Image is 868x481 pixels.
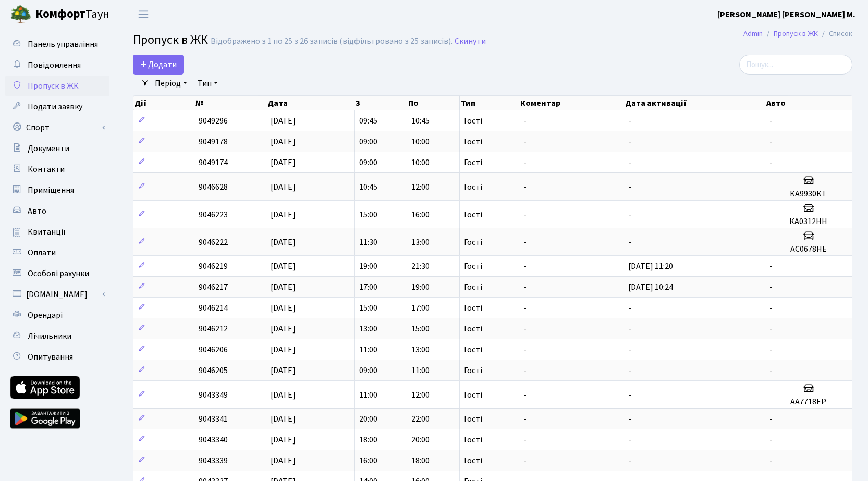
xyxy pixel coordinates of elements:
th: Тип [460,96,519,110]
a: Пропуск в ЖК [774,28,818,39]
span: 12:00 [411,389,430,401]
span: Квитанції [28,226,66,238]
a: Документи [5,138,109,159]
span: - [523,302,527,314]
span: - [769,323,773,335]
span: Гості [464,158,482,167]
span: 20:00 [411,434,430,446]
span: Пропуск в ЖК [133,31,208,49]
span: Гості [464,262,482,270]
a: Приміщення [5,180,109,201]
span: Гості [464,211,482,219]
span: - [523,157,527,168]
span: 13:00 [359,323,377,335]
span: - [769,413,773,425]
a: [PERSON_NAME] [PERSON_NAME] М. [717,8,855,21]
a: Спорт [5,117,109,138]
span: 22:00 [411,413,430,425]
span: 15:00 [359,302,377,314]
span: Оплати [28,247,56,258]
a: Повідомлення [5,55,109,76]
span: - [523,455,527,466]
span: - [523,261,527,272]
span: - [523,181,527,193]
span: - [628,237,631,248]
span: 19:00 [359,261,377,272]
span: [DATE] [271,434,296,446]
span: Пропуск в ЖК [28,80,79,92]
b: Комфорт [35,6,85,22]
span: - [628,413,631,425]
span: 09:00 [359,157,377,168]
a: Додати [133,55,184,75]
a: Тип [193,75,222,92]
span: Подати заявку [28,101,82,113]
th: Дата активації [624,96,765,110]
span: - [523,115,527,127]
span: 10:00 [411,136,430,147]
span: [DATE] [271,302,296,314]
span: 16:00 [359,455,377,466]
span: 17:00 [411,302,430,314]
a: Опитування [5,347,109,367]
span: - [769,365,773,376]
th: З [354,96,407,110]
span: 09:00 [359,136,377,147]
span: 9043340 [199,434,228,446]
span: - [628,323,631,335]
span: 9049174 [199,157,228,168]
h5: AC0678HE [769,244,848,254]
input: Пошук... [739,55,852,75]
span: 13:00 [411,344,430,355]
button: Переключити навігацію [130,6,156,23]
a: Пропуск в ЖК [5,76,109,96]
span: - [628,365,631,376]
span: Гості [464,415,482,423]
span: Документи [28,143,69,154]
a: Лічильники [5,326,109,347]
span: 9046212 [199,323,228,335]
span: 11:30 [359,237,377,248]
span: 9046219 [199,261,228,272]
span: - [769,157,773,168]
span: Гості [464,183,482,191]
th: № [194,96,267,110]
span: 9049178 [199,136,228,147]
th: По [407,96,460,110]
span: [DATE] 11:20 [628,261,673,272]
span: 10:45 [411,115,430,127]
span: 9046214 [199,302,228,314]
span: Повідомлення [28,59,81,71]
span: 9046223 [199,209,228,220]
th: Дата [266,96,354,110]
a: Авто [5,201,109,221]
span: 9043341 [199,413,228,425]
h5: АА7718ЕР [769,397,848,407]
a: Панель управління [5,34,109,55]
div: Відображено з 1 по 25 з 26 записів (відфільтровано з 25 записів). [211,36,453,46]
nav: breadcrumb [728,23,868,45]
span: Гості [464,391,482,399]
span: 12:00 [411,181,430,193]
span: - [523,136,527,147]
span: [DATE] [271,115,296,127]
span: - [628,115,631,127]
span: - [523,281,527,293]
h5: КА0312НН [769,217,848,227]
span: - [628,209,631,220]
li: Список [818,28,852,40]
span: Гості [464,283,482,291]
span: Гості [464,238,482,246]
a: Контакти [5,159,109,180]
a: Період [151,75,191,92]
span: - [628,389,631,401]
span: - [628,434,631,446]
span: 9046222 [199,237,228,248]
span: Приміщення [28,184,74,196]
span: [DATE] 10:24 [628,281,673,293]
span: [DATE] [271,389,296,401]
span: - [769,136,773,147]
th: Коментар [519,96,624,110]
span: 20:00 [359,413,377,425]
th: Дії [133,96,194,110]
